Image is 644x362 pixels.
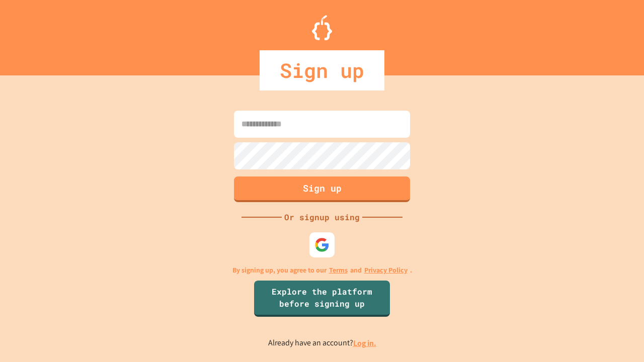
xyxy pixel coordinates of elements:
[234,176,410,202] button: Sign up
[353,338,376,348] a: Log in.
[329,265,348,276] a: Terms
[260,50,384,90] div: Sign up
[364,265,408,276] a: Privacy Policy
[312,15,332,40] img: Logo.svg
[254,281,390,317] a: Explore the platform before signing up
[314,237,330,252] img: google-icon.svg
[268,337,376,349] p: Already have an account?
[232,265,412,276] p: By signing up, you agree to our and .
[282,211,362,223] div: Or signup using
